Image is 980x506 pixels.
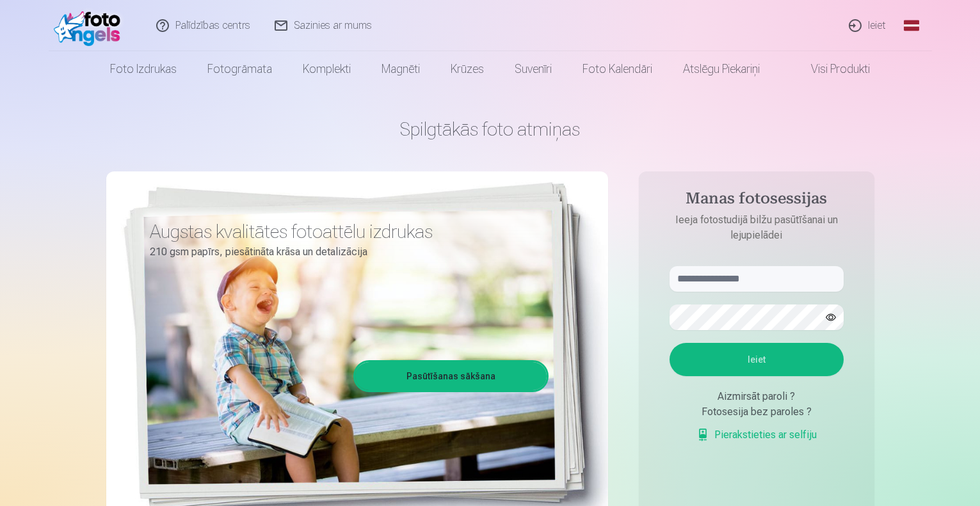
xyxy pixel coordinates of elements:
a: Fotogrāmata [192,51,287,87]
button: Ieiet [670,343,844,376]
a: Foto izdrukas [95,51,192,87]
a: Magnēti [366,51,435,87]
h1: Spilgtākās foto atmiņas [106,118,874,141]
div: Fotosesija bez paroles ? [670,404,844,420]
a: Foto kalendāri [567,51,668,87]
a: Visi produkti [775,51,885,87]
a: Atslēgu piekariņi [668,51,775,87]
p: 210 gsm papīrs, piesātināta krāsa un detalizācija [150,243,539,261]
p: Ieeja fotostudijā bilžu pasūtīšanai un lejupielādei [657,212,856,243]
a: Pasūtīšanas sākšana [355,362,547,390]
a: Krūzes [435,51,499,87]
a: Pierakstieties ar selfiju [696,427,817,443]
h3: Augstas kvalitātes fotoattēlu izdrukas [150,220,539,243]
h4: Manas fotosessijas [657,189,856,212]
a: Suvenīri [499,51,567,87]
a: Komplekti [287,51,366,87]
img: /fa1 [54,5,127,46]
div: Aizmirsāt paroli ? [670,389,844,404]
